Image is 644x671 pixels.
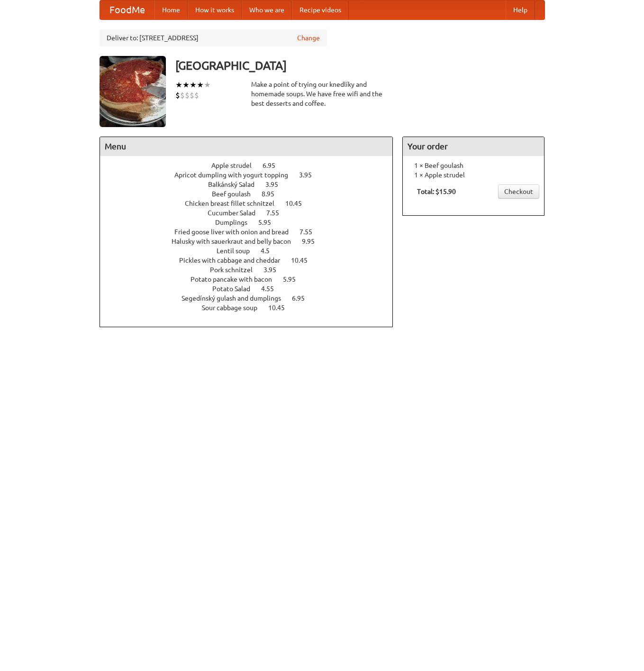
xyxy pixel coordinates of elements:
[266,209,289,217] span: 7.55
[292,0,349,19] a: Recipe videos
[212,190,260,198] span: Beef goulash
[208,181,296,188] a: Balkánský Salad 3.95
[185,90,190,101] li: $
[175,80,182,90] li: ★
[202,304,302,312] a: Sour cabbage soup 10.45
[190,80,197,90] li: ★
[261,247,279,255] span: 4.5
[403,137,544,156] h4: Your order
[417,188,456,195] b: Total: $15.90
[506,0,535,19] a: Help
[498,184,539,199] a: Checkout
[190,276,281,283] span: Potato pancake with bacon
[175,56,545,75] h3: [GEOGRAPHIC_DATA]
[154,0,188,19] a: Home
[188,0,242,19] a: How it works
[211,162,261,169] span: Apple strudel
[194,90,199,101] li: $
[299,228,322,236] span: 7.55
[181,294,290,302] span: Segedínský gulash and dumplings
[302,238,324,245] span: 9.95
[190,276,313,283] a: Potato pancake with bacon 5.95
[208,209,265,217] span: Cucumber Salad
[202,304,267,312] span: Sour cabbage soup
[174,171,329,179] a: Apricot dumpling with yogurt topping 3.95
[215,219,257,226] span: Dumplings
[212,285,291,293] a: Potato Salad 4.55
[100,29,327,46] div: Deliver to: [STREET_ADDRESS]
[185,200,319,207] a: Chicken breast fillet schnitzel 10.45
[283,276,305,283] span: 5.95
[175,90,180,101] li: $
[181,294,322,302] a: Segedínský gulash and dumplings 6.95
[180,90,185,101] li: $
[265,181,288,188] span: 3.95
[182,80,190,90] li: ★
[179,257,325,264] a: Pickles with cabbage and cheddar 10.45
[172,238,300,245] span: Halusky with sauerkraut and belly bacon
[217,247,287,255] a: Lentil soup 4.5
[211,162,293,169] a: Apple strudel 6.95
[208,209,297,217] a: Cucumber Salad 7.55
[299,171,321,179] span: 3.95
[174,228,330,236] a: Fried goose liver with onion and bread 7.55
[174,228,298,236] span: Fried goose liver with onion and bread
[263,162,285,169] span: 6.95
[408,170,539,180] li: 1 × Apple strudel
[100,137,393,156] h4: Menu
[172,238,332,245] a: Halusky with sauerkraut and belly bacon 9.95
[285,200,311,207] span: 10.45
[297,33,320,43] a: Change
[210,266,262,274] span: Pork schnitzel
[292,294,314,302] span: 6.95
[258,219,281,226] span: 5.95
[261,285,283,293] span: 4.55
[174,171,298,179] span: Apricot dumpling with yogurt topping
[100,56,166,127] img: angular.jpg
[262,190,284,198] span: 8.95
[212,190,292,198] a: Beef goulash 8.95
[197,80,204,90] li: ★
[204,80,211,90] li: ★
[251,80,393,108] div: Make a point of trying our knedlíky and homemade soups. We have free wifi and the best desserts a...
[190,90,194,101] li: $
[215,219,289,226] a: Dumplings 5.95
[185,200,284,207] span: Chicken breast fillet schnitzel
[179,257,290,264] span: Pickles with cabbage and cheddar
[212,285,260,293] span: Potato Salad
[408,161,539,170] li: 1 × Beef goulash
[210,266,294,274] a: Pork schnitzel 3.95
[263,266,286,274] span: 3.95
[208,181,264,188] span: Balkánský Salad
[291,257,317,264] span: 10.45
[217,247,259,255] span: Lentil soup
[242,0,292,19] a: Who we are
[268,304,294,312] span: 10.45
[100,0,154,19] a: FoodMe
